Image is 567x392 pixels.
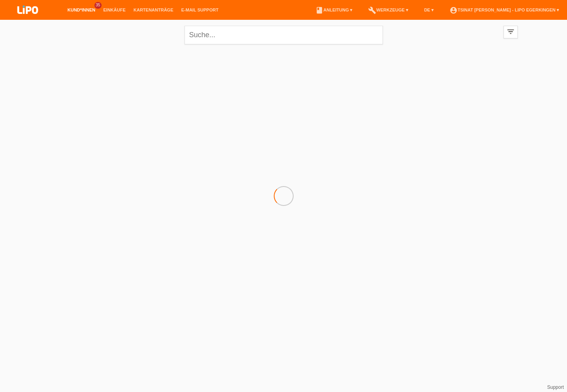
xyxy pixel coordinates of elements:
[130,8,177,12] a: Kartenanträge
[63,8,99,12] a: Kund*innen
[185,26,383,44] input: Suche...
[446,8,563,12] a: account_circleTsinat [PERSON_NAME] - LIPO Egerkingen ▾
[364,8,412,12] a: buildWerkzeuge ▾
[315,6,323,14] i: book
[368,6,376,14] i: build
[420,8,438,12] a: DE ▾
[99,8,129,12] a: Einkäufe
[450,6,457,14] i: account_circle
[177,8,223,12] a: E-Mail Support
[506,27,515,36] i: filter_list
[311,8,356,12] a: bookAnleitung ▾
[94,2,102,9] span: 35
[547,384,564,390] a: Support
[8,16,48,22] a: LIPO pay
